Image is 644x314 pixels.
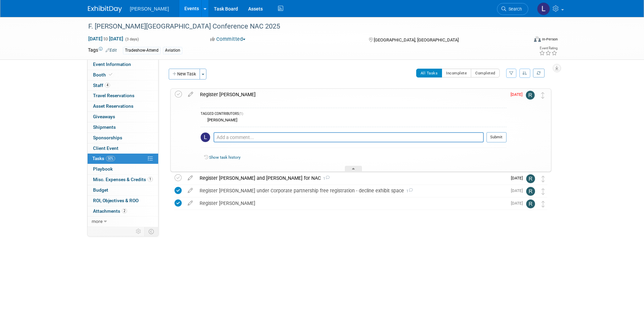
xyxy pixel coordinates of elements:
[511,188,526,193] span: [DATE]
[506,6,522,12] span: Search
[88,206,158,216] a: Attachments2
[106,156,115,161] span: 50%
[169,69,200,80] button: New Task
[201,133,210,142] img: Lindsey Wolanczyk
[122,208,127,213] span: 2
[88,133,158,143] a: Sponsorships
[541,92,545,99] i: Move task
[541,201,545,207] i: Move task
[88,122,158,133] a: Shipments
[88,185,158,195] a: Budget
[86,20,518,33] div: F. [PERSON_NAME][GEOGRAPHIC_DATA] Conference NAC 2025
[542,37,558,42] div: In-Person
[526,199,535,208] img: Rebecca Deis
[103,36,109,41] span: to
[196,172,507,184] div: Register [PERSON_NAME] and [PERSON_NAME] for NAC
[416,69,442,77] button: All Tasks
[144,227,158,236] td: Toggle Event Tabs
[497,3,528,15] a: Search
[93,177,153,182] span: Misc. Expenses & Credits
[125,37,139,41] span: (3 days)
[239,112,243,116] span: (1)
[93,103,133,109] span: Asset Reservations
[93,135,122,140] span: Sponsorships
[93,72,114,77] span: Booth
[88,91,158,101] a: Travel Reservations
[206,118,237,122] div: [PERSON_NAME]
[541,176,545,182] i: Move task
[105,83,110,88] span: 4
[93,145,118,151] span: Client Event
[197,89,507,100] div: Register [PERSON_NAME]
[539,47,557,50] div: Event Rating
[533,69,545,77] a: Refresh
[201,111,507,117] div: TAGGED CONTRIBUTORS
[88,81,158,91] a: Staff4
[511,176,526,180] span: [DATE]
[92,156,115,161] span: Tasks
[404,189,413,193] span: 1
[88,47,117,54] td: Tags
[321,176,330,181] span: 1
[93,62,131,67] span: Event Information
[88,216,158,227] a: more
[541,188,545,195] i: Move task
[106,48,117,53] a: Edit
[511,92,526,97] span: [DATE]
[374,37,459,42] span: [GEOGRAPHIC_DATA], [GEOGRAPHIC_DATA]
[196,185,507,196] div: Register [PERSON_NAME] under Corporate partnership free registration - decline exhibit space
[184,188,196,194] a: edit
[163,47,182,54] div: Aviation
[93,187,108,193] span: Budget
[130,6,169,12] span: [PERSON_NAME]
[196,197,507,209] div: Register [PERSON_NAME]
[88,154,158,164] a: Tasks50%
[93,198,139,203] span: ROI, Objectives & ROO
[88,70,158,80] a: Booth
[471,69,500,77] button: Completed
[488,35,558,46] div: Event Format
[526,91,535,100] img: Rebecca Deis
[209,155,240,160] a: Show task history
[511,201,526,206] span: [DATE]
[93,93,134,98] span: Travel Reservations
[486,132,507,142] button: Submit
[93,114,115,119] span: Giveaways
[93,208,127,214] span: Attachments
[537,2,550,15] img: Lindsey Wolanczyk
[442,69,471,77] button: Incomplete
[184,200,196,206] a: edit
[109,73,112,76] i: Booth reservation complete
[88,36,124,42] span: [DATE] [DATE]
[133,227,145,236] td: Personalize Event Tab Strip
[123,47,161,54] div: Tradeshow-Attend
[88,143,158,154] a: Client Event
[526,187,535,196] img: Rebecca Deis
[88,175,158,185] a: Misc. Expenses & Credits1
[93,124,116,130] span: Shipments
[88,164,158,174] a: Playbook
[93,166,113,172] span: Playbook
[88,112,158,122] a: Giveaways
[148,177,153,182] span: 1
[526,174,535,183] img: Rebecca Deis
[92,219,103,224] span: more
[88,6,122,13] img: ExhibitDay
[93,83,110,88] span: Staff
[88,196,158,206] a: ROI, Objectives & ROO
[534,36,541,42] img: Format-Inperson.png
[208,36,248,43] button: Committed
[88,101,158,111] a: Asset Reservations
[184,175,196,181] a: edit
[185,91,197,98] a: edit
[88,59,158,70] a: Event Information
